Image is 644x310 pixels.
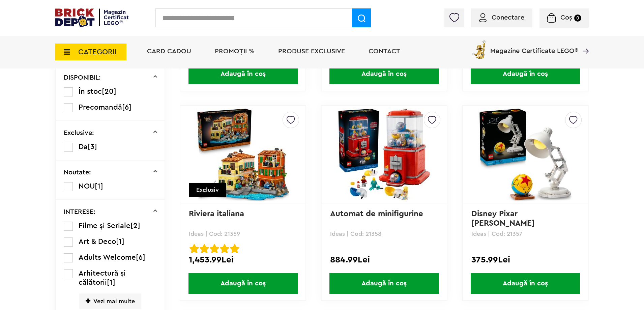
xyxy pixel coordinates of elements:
p: Noutate: [64,169,91,176]
a: PROMOȚII % [215,48,255,55]
span: [3] [88,143,97,150]
p: Ideas | Cod: 21357 [471,231,580,237]
a: Riviera italiana [189,210,244,218]
span: [2] [130,222,140,229]
img: Evaluare cu stele [220,244,229,253]
span: Adaugă în coș [188,63,298,84]
span: [20] [102,88,116,95]
a: Card Cadou [147,48,191,55]
span: Adaugă în coș [329,273,439,294]
img: Disney Pixar Luxo Jr. [478,107,573,202]
span: Adaugă în coș [188,273,298,294]
a: Contact [369,48,400,55]
div: 1,453.99Lei [189,255,297,264]
span: [1] [116,238,124,245]
a: Adaugă în coș [180,273,305,294]
img: Evaluare cu stele [230,244,239,253]
span: Arhitectură și călătorii [79,270,126,286]
img: Evaluare cu stele [200,244,209,253]
img: Riviera italiana [196,107,290,202]
span: Magazine Certificate LEGO® [490,39,578,54]
img: Evaluare cu stele [210,244,219,253]
div: Exclusiv [189,183,226,197]
a: Adaugă în coș [463,63,588,84]
a: Produse exclusive [278,48,345,55]
a: Adaugă în coș [463,273,588,294]
span: Filme și Seriale [79,222,130,229]
p: Ideas | Cod: 21359 [189,231,297,237]
span: [6] [136,254,145,261]
p: DISPONIBIL: [64,74,101,81]
a: Conectare [479,14,524,21]
img: Evaluare cu stele [189,244,199,253]
small: 0 [574,15,581,22]
p: INTERESE: [64,208,95,215]
span: CATEGORII [78,48,117,56]
a: Automat de minifigurine [330,210,423,218]
span: Coș [560,14,572,21]
span: Adaugă în coș [471,63,580,84]
span: Art & Deco [79,238,116,245]
span: Adaugă în coș [471,273,580,294]
p: Ideas | Cod: 21358 [330,231,438,237]
a: Magazine Certificate LEGO® [578,39,589,46]
span: Vezi mai multe [79,293,141,309]
span: În stoc [79,88,102,95]
a: Adaugă în coș [180,63,305,84]
span: Da [79,143,88,150]
div: 884.99Lei [330,255,438,264]
span: [6] [122,104,131,111]
a: Disney Pixar [PERSON_NAME] [471,210,535,227]
a: Adaugă în coș [322,63,447,84]
span: Precomandă [79,104,122,111]
p: Exclusive: [64,130,94,136]
span: NOU [79,182,95,190]
span: Conectare [492,14,524,21]
span: [1] [107,279,115,286]
span: Adults Welcome [79,254,136,261]
span: [1] [95,182,103,190]
a: Adaugă în coș [322,273,447,294]
div: 375.99Lei [471,255,580,264]
img: Automat de minifigurine [337,107,431,202]
span: Adaugă în coș [329,63,439,84]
